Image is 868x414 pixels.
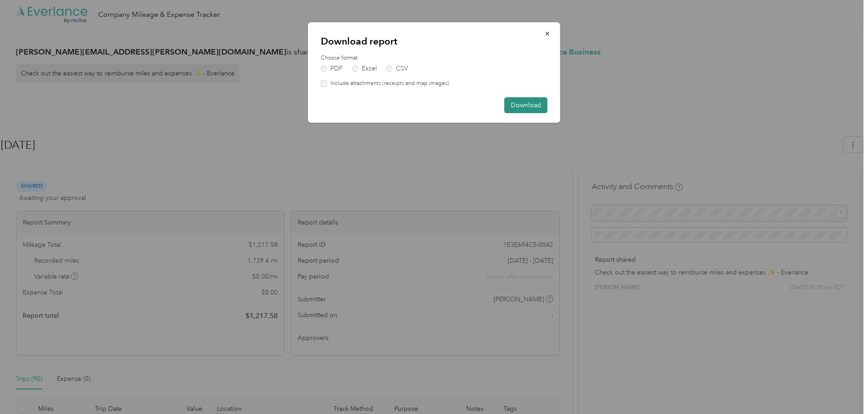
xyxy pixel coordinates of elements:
[352,65,377,72] label: Excel
[321,35,548,48] p: Download report
[327,80,449,88] label: Include attachments (receipts and map images)
[321,54,548,62] label: Choose format
[386,65,408,72] label: CSV
[321,65,343,72] label: PDF
[504,97,548,113] button: Download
